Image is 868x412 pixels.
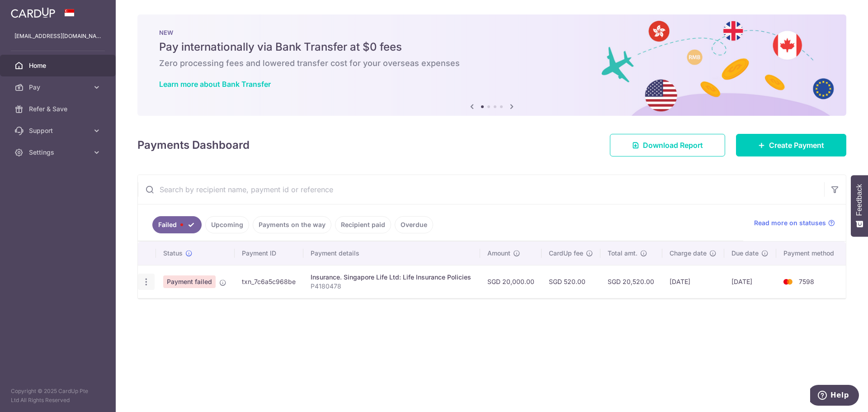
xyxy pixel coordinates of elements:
span: Support [29,126,89,135]
input: Search by recipient name, payment id or reference [138,175,824,204]
p: [EMAIL_ADDRESS][DOMAIN_NAME] [14,32,101,41]
span: Amount [487,249,510,258]
span: CardUp fee [549,249,583,258]
td: [DATE] [662,265,724,298]
h6: Zero processing fees and lowered transfer cost for your overseas expenses [159,58,825,69]
a: Learn more about Bank Transfer [159,80,271,89]
span: Create Payment [769,140,824,151]
a: Upcoming [205,216,249,233]
span: 7598 [799,278,814,285]
div: Insurance. Singapore Life Ltd: Life Insurance Policies [311,273,473,282]
span: Download Report [643,140,703,151]
span: Feedback [855,184,863,216]
a: Recipient paid [335,216,391,233]
button: Feedback - Show survey [851,175,868,237]
th: Payment details [303,242,480,265]
p: P4180478 [311,282,473,291]
span: Settings [29,148,89,157]
span: Status [163,249,183,258]
a: Read more on statuses [754,218,835,227]
th: Payment ID [235,242,304,265]
span: Due date [731,249,759,258]
td: SGD 520.00 [542,265,600,298]
a: Download Report [610,134,725,156]
span: Refer & Save [29,104,89,114]
h5: Pay internationally via Bank Transfer at $0 fees [159,40,825,54]
td: SGD 20,520.00 [600,265,662,298]
td: [DATE] [724,265,776,298]
td: SGD 20,000.00 [480,265,542,298]
a: Failed [152,216,202,233]
span: Home [29,61,89,70]
a: Payments on the way [253,216,331,233]
td: txn_7c6a5c968be [235,265,304,298]
span: Read more on statuses [754,218,826,227]
span: Total amt. [608,249,637,258]
a: Create Payment [736,134,846,156]
span: Charge date [670,249,707,258]
span: Pay [29,83,89,92]
span: Payment failed [163,275,216,288]
img: CardUp [11,7,55,18]
th: Payment method [776,242,846,265]
p: NEW [159,29,825,36]
iframe: Opens a widget where you can find more information [810,385,859,407]
h4: Payments Dashboard [137,137,250,153]
img: Bank transfer banner [137,14,846,116]
img: Bank Card [779,276,797,287]
a: Overdue [395,216,433,233]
